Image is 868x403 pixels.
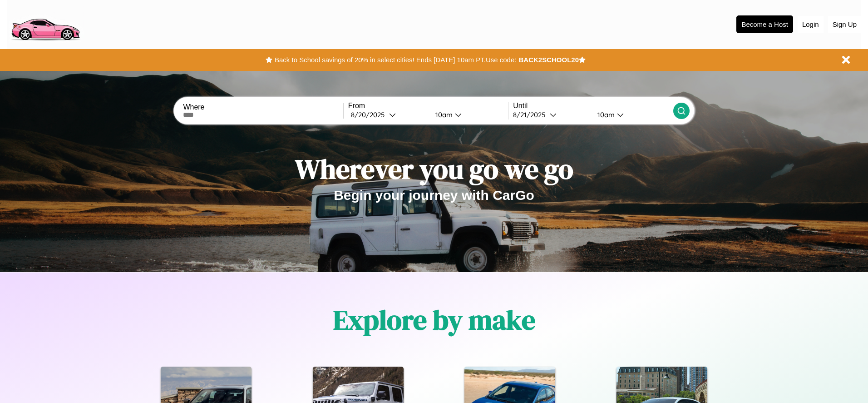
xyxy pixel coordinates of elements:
div: 8 / 20 / 2025 [351,110,389,119]
h1: Explore by make [333,301,535,338]
div: 8 / 21 / 2025 [513,110,550,119]
button: 10am [590,110,673,119]
button: Login [798,16,824,33]
button: Back to School savings of 20% in select cities! Ends [DATE] 10am PT.Use code: [272,54,518,66]
div: 10am [593,110,617,119]
label: Until [513,102,673,110]
button: Sign Up [828,16,861,33]
button: 8/20/2025 [348,110,428,119]
div: 10am [431,110,455,119]
button: Become a Host [736,15,793,33]
img: logo [7,5,84,43]
button: 10am [428,110,508,119]
label: Where [183,103,343,111]
label: From [348,102,508,110]
b: BACK2SCHOOL20 [518,56,579,64]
